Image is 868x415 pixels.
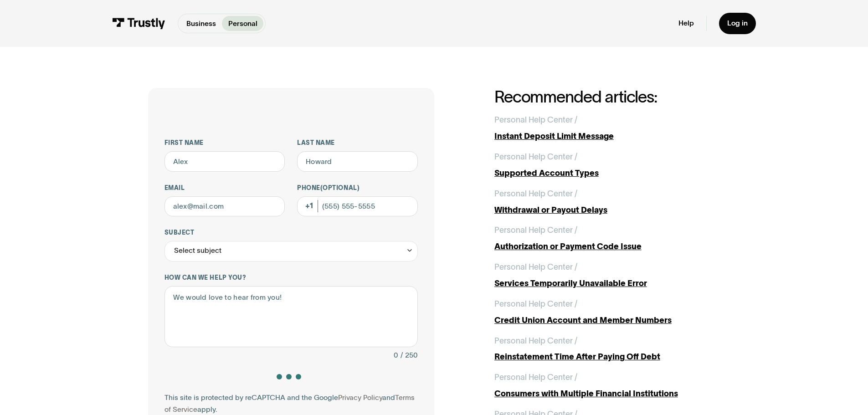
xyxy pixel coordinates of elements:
a: Privacy Policy [338,394,382,401]
p: Personal [228,18,257,29]
a: Help [678,19,694,28]
div: Personal Help Center / [494,298,577,310]
a: Personal Help Center /Reinstatement Time After Paying Off Debt [494,335,720,364]
a: Personal Help Center /Supported Account Types [494,151,720,179]
div: Log in [727,19,748,28]
a: Personal Help Center /Services Temporarily Unavailable Error [494,261,720,290]
input: Alex [164,151,285,172]
a: Personal Help Center /Credit Union Account and Member Numbers [494,298,720,327]
div: Personal Help Center / [494,224,577,236]
a: Business [180,16,222,31]
a: Personal Help Center /Withdrawal or Payout Delays [494,188,720,216]
div: Select subject [174,245,221,257]
input: alex@mail.com [164,196,285,217]
div: Instant Deposit Limit Message [494,130,720,143]
label: Subject [164,229,418,237]
div: Personal Help Center / [494,114,577,126]
div: Reinstatement Time After Paying Off Debt [494,351,720,363]
div: 0 [394,349,398,362]
a: Personal [222,16,263,31]
h2: Recommended articles: [494,88,720,106]
div: Personal Help Center / [494,335,577,347]
label: Last name [297,139,418,147]
div: Personal Help Center / [494,188,577,200]
a: Personal Help Center /Consumers with Multiple Financial Institutions [494,371,720,400]
div: Personal Help Center / [494,151,577,163]
label: First name [164,139,285,147]
label: Phone [297,184,418,192]
div: Consumers with Multiple Financial Institutions [494,388,720,400]
div: / 250 [401,349,418,362]
a: Personal Help Center /Instant Deposit Limit Message [494,114,720,143]
div: Personal Help Center / [494,371,577,384]
input: Howard [297,151,418,172]
div: Services Temporarily Unavailable Error [494,277,720,290]
p: Business [186,18,216,29]
a: Personal Help Center /Authorization or Payment Code Issue [494,224,720,253]
div: Authorization or Payment Code Issue [494,241,720,253]
label: How can we help you? [164,274,418,282]
input: (555) 555-5555 [297,196,418,217]
div: Credit Union Account and Member Numbers [494,314,720,327]
div: Withdrawal or Payout Delays [494,204,720,216]
img: Trustly Logo [112,18,165,29]
div: Supported Account Types [494,167,720,179]
label: Email [164,184,285,192]
a: Log in [719,13,756,34]
div: Personal Help Center / [494,261,577,273]
span: (Optional) [320,184,360,191]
